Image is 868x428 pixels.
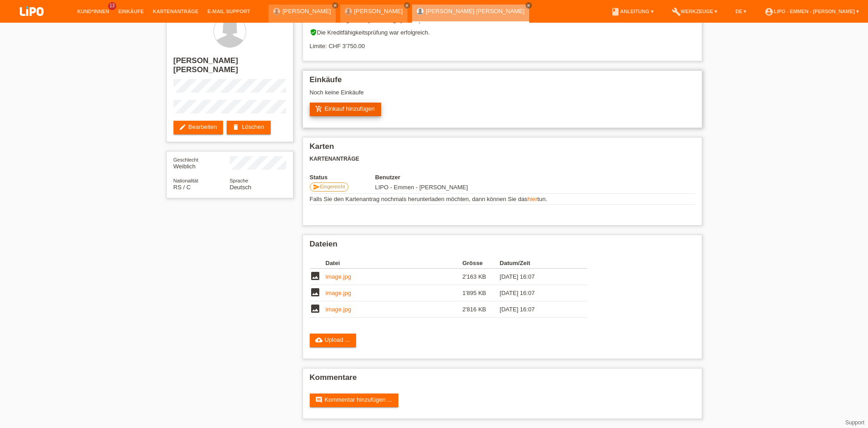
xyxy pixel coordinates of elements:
a: add_shopping_cartEinkauf hinzufügen [310,103,382,116]
a: image.jpg [326,290,351,296]
i: send [313,183,320,191]
span: Nationalität [174,178,198,183]
span: 13 [108,2,116,10]
th: Datum/Zeit [500,258,574,269]
i: comment [315,396,322,403]
td: 2'816 KB [462,301,500,318]
a: close [526,2,532,9]
a: DE ▾ [731,9,751,14]
a: Einkäufe [114,9,148,14]
a: close [404,2,410,9]
i: add_shopping_cart [315,105,322,113]
a: account_circleLIPO - Emmen - [PERSON_NAME] ▾ [760,9,863,14]
i: verified_user [310,29,317,36]
i: close [405,3,409,8]
td: [DATE] 16:07 [500,301,574,318]
a: image.jpg [326,306,351,313]
h2: [PERSON_NAME] [PERSON_NAME] [174,56,286,79]
td: 2'163 KB [462,269,500,285]
h2: Einkäufe [310,75,695,89]
i: close [526,3,531,8]
a: close [332,2,338,9]
i: close [333,3,337,8]
a: commentKommentar hinzufügen ... [310,394,399,407]
span: Eingereicht [320,184,345,189]
th: Grösse [462,258,500,269]
a: image.jpg [326,273,351,280]
a: [PERSON_NAME] [354,8,403,15]
a: editBearbeiten [174,121,223,134]
a: Kartenanträge [149,9,203,14]
th: Datei [326,258,462,269]
div: Die Kreditfähigkeitsprüfung war erfolgreich. Limite: CHF 3'750.00 [310,29,695,56]
i: book [611,7,620,16]
a: cloud_uploadUpload ... [310,334,357,347]
i: image [310,271,321,281]
a: bookAnleitung ▾ [606,9,658,14]
i: image [310,287,321,298]
a: E-Mail Support [203,9,255,14]
span: Deutsch [230,184,252,191]
i: account_circle [764,7,774,16]
h3: Kartenanträge [310,156,695,162]
h2: Karten [310,142,695,156]
td: Falls Sie den Kartenantrag nochmals herunterladen möchten, dann können Sie das tun. [310,194,695,205]
span: Serbien / C / 30.06.2006 [174,184,191,191]
a: buildWerkzeuge ▾ [667,9,722,14]
td: [DATE] 16:07 [500,269,574,285]
th: Status [310,174,375,181]
a: Support [845,419,864,426]
a: deleteLöschen [227,121,270,134]
span: Geschlecht [174,157,198,162]
a: Kund*innen [73,9,114,14]
i: delete [232,123,239,131]
td: [DATE] 16:07 [500,285,574,301]
i: cloud_upload [315,336,322,344]
h2: Dateien [310,240,695,253]
a: LIPO pay [9,19,55,25]
td: 1'895 KB [462,285,500,301]
a: [PERSON_NAME] [PERSON_NAME] [426,8,525,15]
span: 09.10.2025 [375,184,468,191]
div: Noch keine Einkäufe [310,89,695,103]
span: Sprache [230,178,248,183]
th: Benutzer [375,174,529,181]
div: Weiblich [174,156,230,170]
h2: Kommentare [310,373,695,387]
i: build [672,7,681,16]
a: hier [527,196,537,202]
a: [PERSON_NAME] [283,8,331,15]
i: edit [179,123,186,131]
i: image [310,303,321,314]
